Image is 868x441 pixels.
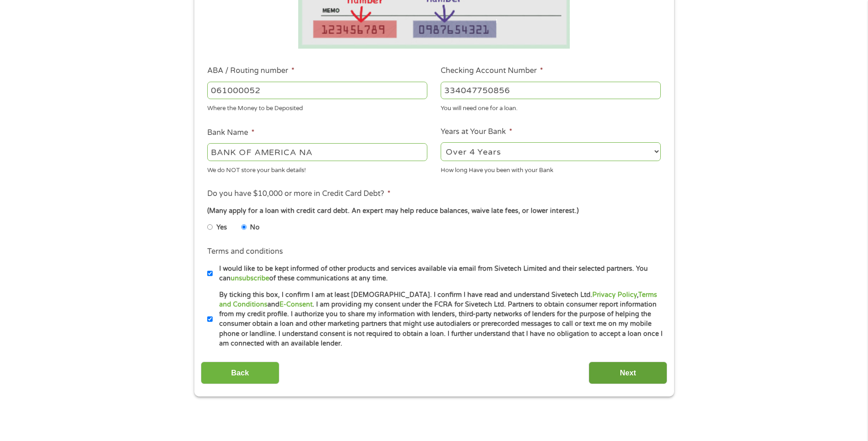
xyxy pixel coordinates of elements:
[207,82,427,99] input: 263177916
[207,247,283,257] label: Terms and conditions
[207,101,427,113] div: Where the Money to be Deposited
[207,206,660,216] div: (Many apply for a loan with credit card debt. An expert may help reduce balances, waive late fees...
[279,301,312,308] a: E-Consent
[213,264,664,284] label: I would like to be kept informed of other products and services available via email from Sivetech...
[216,223,227,233] label: Yes
[219,291,657,308] a: Terms and Conditions
[589,362,667,384] input: Next
[592,291,637,299] a: Privacy Policy
[441,101,661,113] div: You will need one for a loan.
[441,66,543,76] label: Checking Account Number
[441,82,661,99] input: 345634636
[207,128,255,138] label: Bank Name
[250,223,260,233] label: No
[201,362,279,384] input: Back
[207,162,427,175] div: We do NOT store your bank details!
[207,66,295,76] label: ABA / Routing number
[231,274,269,282] a: unsubscribe
[441,162,661,175] div: How long Have you been with your Bank
[207,189,391,199] label: Do you have $10,000 or more in Credit Card Debt?
[441,127,512,137] label: Years at Your Bank
[213,290,664,349] label: By ticking this box, I confirm I am at least [DEMOGRAPHIC_DATA]. I confirm I have read and unders...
